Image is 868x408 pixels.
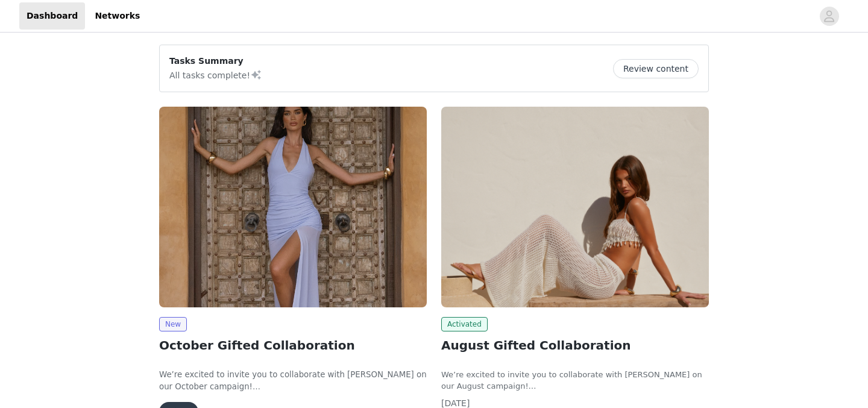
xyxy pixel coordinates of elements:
[169,55,262,67] p: Tasks Summary
[441,317,488,331] span: Activated
[159,336,427,354] h2: October Gifted Collaboration
[613,59,699,78] button: Review content
[441,398,470,408] span: [DATE]
[159,317,187,331] span: New
[169,67,262,82] p: All tasks complete!
[19,2,85,30] a: Dashboard
[87,2,147,30] a: Networks
[159,370,427,391] span: We’re excited to invite you to collaborate with [PERSON_NAME] on our October campaign!
[823,7,835,26] div: avatar
[441,107,709,307] img: Peppermayo USA
[441,336,709,354] h2: August Gifted Collaboration
[441,369,709,392] p: We’re excited to invite you to collaborate with [PERSON_NAME] on our August campaign!
[159,107,427,307] img: Peppermayo EU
